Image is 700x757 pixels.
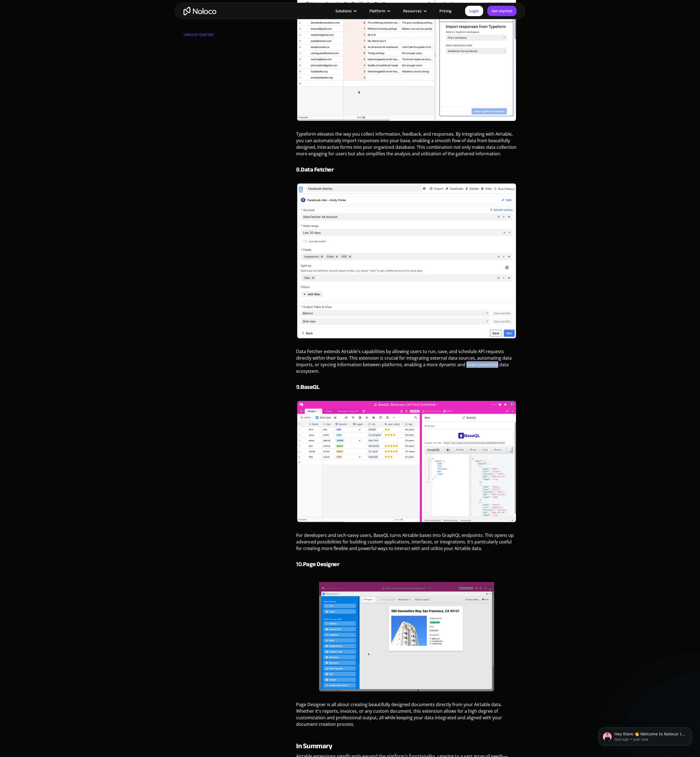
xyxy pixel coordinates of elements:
[296,739,332,753] strong: In Summary
[363,7,396,14] div: Platform
[369,7,385,14] div: Platform
[303,558,340,570] strong: Page Designer
[487,6,517,16] a: Get started
[336,7,352,14] div: Solutions
[296,348,517,378] p: Data Fetcher extends Airtable's capabilities by allowing users to run, save, and schedule API req...
[301,381,319,393] strong: BaseQL
[296,383,517,391] h4: 9.
[296,560,517,568] h4: 10.
[296,701,517,732] p: Page Designer is all about creating beautifully designed documents directly from your Airtable da...
[296,131,517,161] p: Typeform elevates the way you collect information, feedback, and responses. By integrating with A...
[183,7,216,15] a: home
[296,165,517,174] h4: 8.
[433,7,458,14] a: Pricing
[329,7,363,14] div: Solutions
[403,7,422,14] div: Resources
[396,7,433,14] div: Resources
[465,6,483,16] a: Login
[296,532,517,556] p: For developers and tech-savvy users, BaseQL turns Airtable bases into GraphQL endpoints. This ope...
[301,164,334,175] strong: Data Fetcher
[591,716,700,754] iframe: Intercom notifications message
[183,31,249,42] div: TABLE OF CONTENT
